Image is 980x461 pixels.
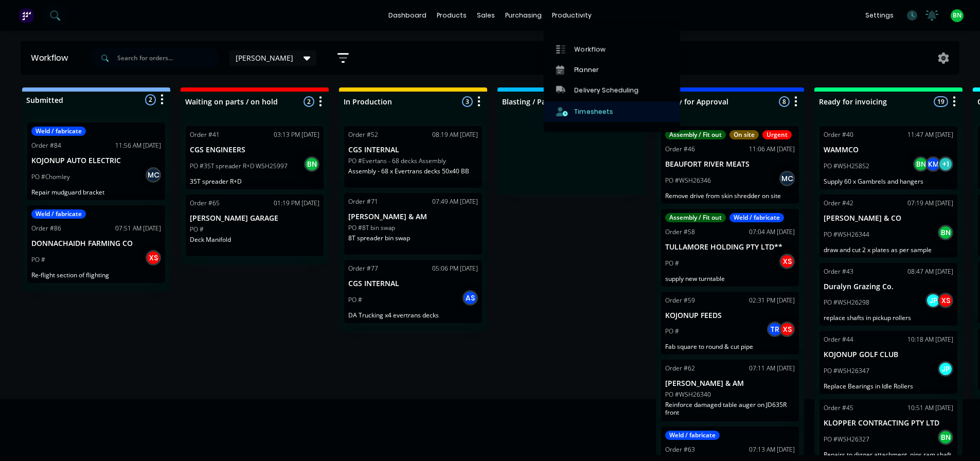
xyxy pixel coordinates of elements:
p: PO # [348,295,362,305]
p: DA Trucking x4 evertrans decks [348,311,478,319]
p: PO #Evertans - 68 decks Assembly [348,156,446,166]
div: Order #63 [665,445,695,454]
div: Order #77 [348,264,378,273]
a: Planner [544,60,680,80]
div: Order #65 [190,199,220,208]
p: [PERSON_NAME] & CO [824,214,953,223]
div: XS [146,250,161,265]
div: XS [779,322,795,337]
p: PO #8T bin swap [348,223,395,233]
div: KM [925,156,941,172]
p: 8T spreader bin swap [348,234,478,242]
p: [PERSON_NAME] & AM [665,379,795,388]
p: Duralyn Grazing Co. [824,282,953,291]
div: Weld / fabricate [665,431,720,440]
div: BN [938,430,953,445]
div: Order #4103:13 PM [DATE]CGS ENGINEERSPO #35T spreader R+D WSH25997BN35T spreader R+D [186,126,324,189]
span: BN [953,11,961,20]
p: replace shafts in pickup rollers [824,314,953,322]
div: On site [729,130,759,139]
div: 01:19 PM [DATE] [274,199,319,208]
div: Weld / fabricate [729,213,784,222]
div: Workflow [575,45,605,54]
div: Order #84 [31,141,61,150]
div: Order #5902:31 PM [DATE]KOJONUP FEEDSPO #TRXSFab square to round & cut pipe [661,292,799,355]
div: Weld / fabricate [31,127,86,136]
div: Assembly / Fit outOn siteUrgentOrder #4611:06 AM [DATE]BEAUFORT RIVER MEATSPO #WSH26346MCRemove d... [661,126,799,204]
p: supply new turntable [665,275,795,282]
p: Re-flight section of flighting [31,271,161,279]
div: 07:13 AM [DATE] [749,445,795,454]
div: MC [146,167,161,183]
div: products [432,8,472,23]
div: Delivery Scheduling [575,86,639,95]
p: PO #WSH26344 [824,230,869,239]
div: 02:31 PM [DATE] [749,296,795,305]
div: Weld / fabricateOrder #8411:56 AM [DATE]KOJONUP AUTO ELECTRICPO #ChomleyMCRepair mudguard bracket [27,122,165,200]
p: PO # [190,225,204,234]
div: Order #4011:47 AM [DATE]WAMMCOPO #WSH25852BNKM+1Supply 60 x Gambrels and hangers [819,126,957,189]
div: Weld / fabricate [31,209,86,219]
p: PO #WSH26298 [824,298,869,307]
p: BEAUFORT RIVER MEATS [665,160,795,169]
p: PO #Chomley [31,172,70,182]
input: Search for orders... [117,48,219,68]
div: Order #4410:18 AM [DATE]KOJONUP GOLF CLUBPO #WSH26347JPReplace Bearings in Idle Rollers [819,331,957,394]
img: Factory [19,8,34,23]
div: 10:51 AM [DATE] [907,403,953,413]
div: Assembly / Fit outWeld / fabricateOrder #5807:04 AM [DATE]TULLAMORE HOLDING PTY LTD**PO #XSsupply... [661,209,799,287]
a: Delivery Scheduling [544,80,680,101]
div: Order #40 [824,130,853,139]
div: 11:06 AM [DATE] [749,145,795,154]
div: XS [779,254,795,269]
div: Urgent [762,130,792,139]
div: 07:49 AM [DATE] [432,197,478,206]
div: 07:51 AM [DATE] [115,224,161,233]
div: Order #43 [824,267,853,276]
p: Replace Bearings in Idle Rollers [824,382,953,390]
div: Order #41 [190,130,220,139]
div: Order #86 [31,224,61,233]
div: Order #44 [824,335,853,344]
div: 08:19 AM [DATE] [432,130,478,139]
div: 08:47 AM [DATE] [907,267,953,276]
div: + 1 [938,156,953,172]
div: 10:18 AM [DATE] [907,335,953,344]
p: Repair mudguard bracket [31,188,161,196]
span: [PERSON_NAME] [236,52,293,63]
div: AS [462,290,478,306]
p: KLOPPER CONTRACTING PTY LTD [824,419,953,428]
p: PO #WSH26340 [665,390,711,399]
div: purchasing [500,8,547,23]
div: 07:19 AM [DATE] [907,199,953,208]
div: 05:06 PM [DATE] [432,264,478,273]
p: DONNACHAIDH FARMING CO [31,239,161,248]
div: JP [925,293,941,308]
p: KOJONUP AUTO ELECTRIC [31,156,161,165]
p: KOJONUP FEEDS [665,311,795,320]
p: KOJONUP GOLF CLUB [824,350,953,359]
div: MC [779,171,795,186]
div: Order #59 [665,296,695,305]
div: 11:47 AM [DATE] [907,130,953,139]
p: Assembly - 68 x Evertrans decks 50x40 BB [348,167,478,175]
div: 07:04 AM [DATE] [749,227,795,237]
div: Order #5208:19 AM [DATE]CGS INTERNALPO #Evertans - 68 decks AssemblyAssembly - 68 x Evertrans dec... [344,126,482,188]
div: Weld / fabricateOrder #8607:51 AM [DATE]DONNACHAIDH FARMING COPO #XSRe-flight section of flighting [27,205,165,283]
div: Order #42 [824,199,853,208]
div: Order #6207:11 AM [DATE][PERSON_NAME] & AMPO #WSH26340Reinforce damaged table auger on JD635R front [661,360,799,421]
a: Timesheets [544,101,680,122]
p: PO # [665,259,679,268]
p: PO # [31,255,45,264]
p: CGS INTERNAL [348,279,478,288]
div: BN [304,156,319,172]
div: settings [860,8,899,23]
div: Order #7107:49 AM [DATE][PERSON_NAME] & AMPO #8T bin swap8T spreader bin swap [344,193,482,255]
div: productivity [547,8,597,23]
a: Workflow [544,39,680,59]
p: WAMMCO [824,146,953,154]
p: PO #WSH26347 [824,366,869,376]
div: 11:56 AM [DATE] [115,141,161,150]
div: JP [938,361,953,377]
div: sales [472,8,500,23]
